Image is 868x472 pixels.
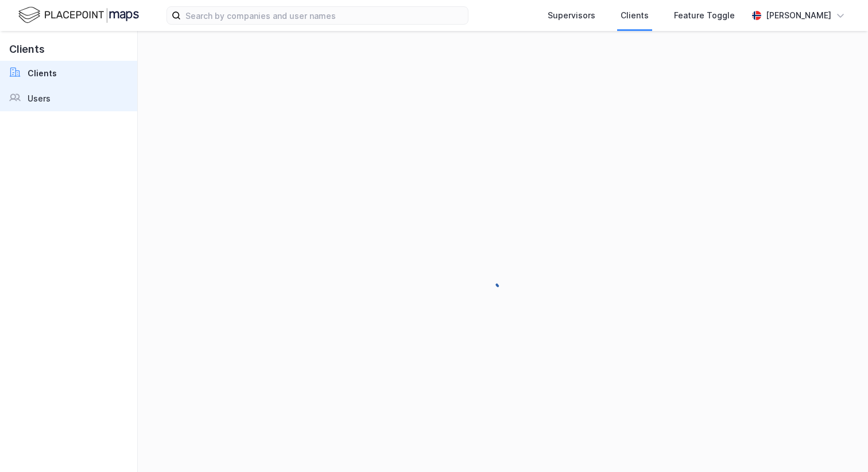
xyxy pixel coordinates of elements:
[621,9,649,22] div: Clients
[548,9,595,22] div: Supervisors
[811,417,868,472] div: Kontrollprogram for chat
[766,9,831,22] div: [PERSON_NAME]
[181,7,468,24] input: Search by companies and user names
[28,67,57,80] div: Clients
[18,5,139,25] img: logo.f888ab2527a4732fd821a326f86c7f29.svg
[28,92,51,106] div: Users
[674,9,735,22] div: Feature Toggle
[811,417,868,472] iframe: Chat Widget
